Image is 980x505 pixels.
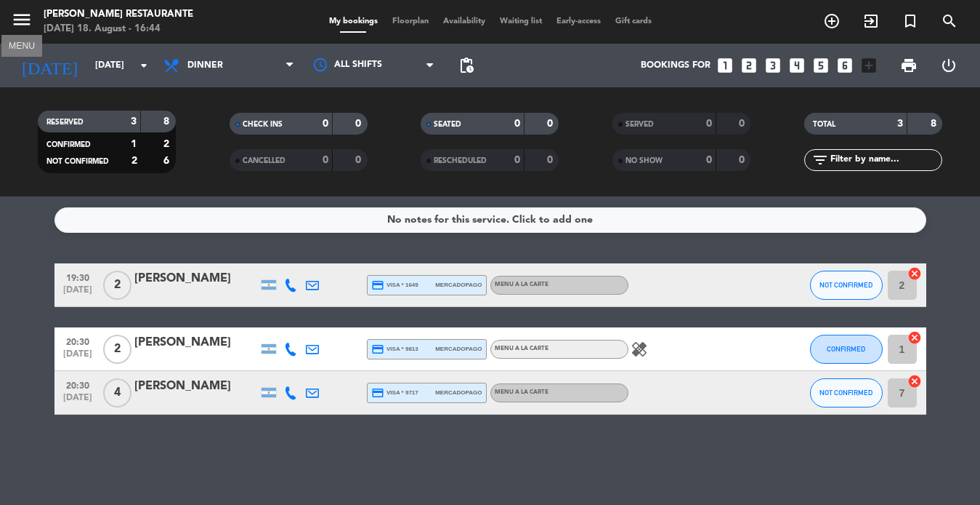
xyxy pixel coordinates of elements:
strong: 2 [163,139,172,149]
i: looks_6 [835,56,854,75]
i: menu [11,9,33,31]
span: Dinner [187,60,223,71]
strong: 0 [547,119,556,129]
span: 19:30 [60,269,96,285]
span: Floorplan [385,17,436,25]
span: TOTAL [813,121,835,128]
strong: 0 [706,155,712,165]
strong: 0 [739,155,748,165]
i: looks_5 [811,56,830,75]
span: 2 [103,271,131,300]
span: CONFIRMED [827,345,865,353]
span: SEATED [434,121,461,128]
strong: 3 [897,119,903,129]
i: exit_to_app [862,12,880,30]
i: credit_card [371,279,384,292]
button: CONFIRMED [810,335,883,364]
i: cancel [907,374,922,389]
span: CHECK INS [243,121,283,128]
i: add_box [859,56,878,75]
div: LOG OUT [929,44,969,87]
i: credit_card [371,386,384,399]
strong: 0 [323,119,328,129]
strong: 0 [323,155,328,165]
span: pending_actions [458,57,475,74]
span: mercadopago [435,280,482,290]
span: Bookings for [641,60,710,71]
strong: 0 [514,155,520,165]
i: looks_4 [787,56,806,75]
i: healing [631,341,648,358]
div: [PERSON_NAME] [134,377,258,396]
span: SERVED [625,121,654,128]
strong: 0 [706,119,712,129]
span: print [900,57,918,74]
i: arrow_drop_down [135,57,153,74]
span: mercadopago [435,388,482,397]
i: cancel [907,330,922,345]
i: turned_in_not [902,12,919,30]
span: MENU A LA CARTE [495,346,548,351]
i: looks_one [716,56,734,75]
i: looks_3 [764,56,782,75]
span: NOT CONFIRMED [46,158,109,165]
span: [DATE] [60,349,96,366]
span: CANCELLED [243,157,286,164]
strong: 8 [931,119,939,129]
span: visa * 9813 [371,343,418,356]
span: RESCHEDULED [434,157,487,164]
span: 4 [103,378,131,407]
i: credit_card [371,343,384,356]
button: NOT CONFIRMED [810,378,883,407]
span: NOT CONFIRMED [819,281,872,289]
div: [PERSON_NAME] Restaurante [44,7,193,22]
span: Early-access [549,17,608,25]
strong: 6 [163,156,172,166]
input: Filter by name... [829,152,941,168]
div: [PERSON_NAME] [134,269,258,288]
strong: 0 [739,119,748,129]
div: No notes for this service. Click to add one [387,212,593,228]
div: [PERSON_NAME] [134,333,258,352]
strong: 3 [131,116,137,127]
i: search [941,12,958,30]
span: 20:30 [60,376,96,393]
span: MENU A LA CARTE [495,389,548,395]
span: mercadopago [435,344,482,354]
strong: 1 [131,139,137,149]
strong: 0 [514,119,520,129]
span: Waiting list [493,17,549,25]
span: CONFIRMED [46,141,91,148]
span: Gift cards [608,17,659,25]
span: Availability [436,17,493,25]
span: NOT CONFIRMED [819,389,872,397]
strong: 8 [163,116,172,127]
span: 20:30 [60,333,96,349]
button: menu [11,9,33,36]
span: visa * 9717 [371,386,418,399]
button: NOT CONFIRMED [810,271,883,300]
strong: 0 [355,155,364,165]
span: visa * 1649 [371,279,418,292]
strong: 0 [355,119,364,129]
i: cancel [907,266,922,281]
span: My bookings [322,17,385,25]
i: power_settings_new [940,57,957,74]
i: add_circle_outline [823,12,841,30]
span: RESERVED [46,119,84,126]
i: [DATE] [11,49,88,81]
i: filter_list [811,151,829,169]
span: NO SHOW [625,157,663,164]
span: 2 [103,335,131,364]
i: looks_two [740,56,758,75]
span: MENU A LA CARTE [495,282,548,287]
strong: 0 [547,155,556,165]
div: MENU [1,39,42,52]
div: [DATE] 18. August - 16:44 [44,22,193,36]
strong: 2 [131,156,137,166]
span: [DATE] [60,393,96,410]
span: [DATE] [60,285,96,302]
